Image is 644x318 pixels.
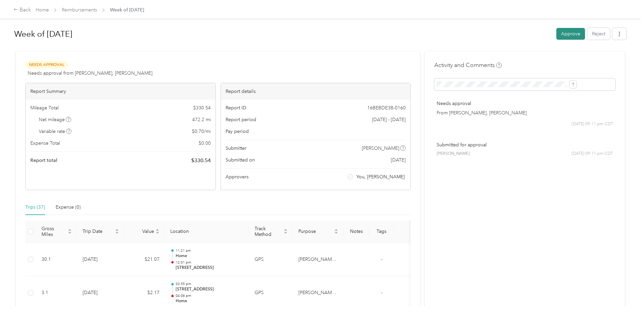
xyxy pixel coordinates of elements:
[437,141,613,148] p: Submitted for approval
[176,253,244,259] p: Home
[115,228,119,232] span: caret-up
[110,6,144,13] span: Week of [DATE]
[14,26,552,42] h1: Week of September 8 2025
[344,220,369,243] th: Notes
[130,228,154,234] span: Value
[226,145,246,152] span: Submitter
[155,231,159,235] span: caret-down
[26,83,215,100] div: Report Summary
[176,265,244,271] p: [STREET_ADDRESS]
[249,276,293,310] td: GPS
[284,228,288,232] span: caret-up
[391,156,406,164] span: [DATE]
[176,282,244,286] p: 03:55 pm
[176,293,244,298] p: 04:08 pm
[30,157,57,164] span: Report total
[165,220,249,243] th: Location
[30,140,60,147] span: Expense Total
[36,220,77,243] th: Gross Miles
[77,276,124,310] td: [DATE]
[226,128,249,135] span: Pay period
[334,228,338,232] span: caret-up
[226,156,255,164] span: Submitted on
[367,104,406,111] span: 16BEBDE3B-0160
[62,7,97,13] a: Reimbursements
[437,109,613,116] p: From [PERSON_NAME], [PERSON_NAME]
[176,298,244,304] p: Home
[199,140,211,147] span: $ 0.00
[192,116,211,123] span: 472.2 mi
[124,220,165,243] th: Value
[56,204,81,211] div: Expense (0)
[226,173,248,180] span: Approvers
[356,173,405,180] span: You, [PERSON_NAME]
[36,243,77,277] td: 30.1
[255,226,282,237] span: Track Method
[226,104,246,111] span: Report ID
[77,220,124,243] th: Trip Date
[176,260,244,265] p: 12:01 pm
[30,104,59,111] span: Mileage Total
[298,228,333,234] span: Purpose
[68,231,72,235] span: caret-down
[191,156,211,165] span: $ 330.54
[434,61,502,69] h4: Activity and Comments
[25,61,68,69] span: Needs Approval
[25,204,45,211] div: Trips (37)
[221,83,411,100] div: Report details
[293,276,344,310] td: Martin House Brewing Company
[83,228,114,234] span: Trip Date
[437,100,613,107] p: Needs approval
[124,276,165,310] td: $2.17
[293,220,344,243] th: Purpose
[13,6,31,14] div: Back
[293,243,344,277] td: Martin House Brewing Company
[41,226,66,237] span: Gross Miles
[372,116,406,123] span: [DATE] - [DATE]
[39,128,72,135] span: Variable rate
[606,280,644,318] iframe: Everlance-gr Chat Button Frame
[115,231,119,235] span: caret-down
[556,28,585,40] button: Approve
[39,116,71,123] span: Net mileage
[193,104,211,111] span: $ 330.54
[572,121,613,127] span: [DATE] 09:11 pm CDT
[28,70,152,77] span: Needs approval from [PERSON_NAME], [PERSON_NAME]
[334,231,338,235] span: caret-down
[77,243,124,277] td: [DATE]
[284,231,288,235] span: caret-down
[249,243,293,277] td: GPS
[362,145,399,152] span: [PERSON_NAME]
[572,151,613,157] span: [DATE] 09:11 pm CDT
[192,128,211,135] span: $ 0.70 / mi
[176,286,244,292] p: [STREET_ADDRESS]
[36,7,49,13] a: Home
[249,220,293,243] th: Track Method
[176,248,244,253] p: 11:21 am
[124,243,165,277] td: $21.07
[587,28,610,40] button: Reject
[437,151,470,157] span: [PERSON_NAME]
[36,276,77,310] td: 3.1
[226,116,256,123] span: Report period
[369,220,394,243] th: Tags
[381,256,382,262] span: -
[381,290,382,295] span: -
[68,228,72,232] span: caret-up
[155,228,159,232] span: caret-up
